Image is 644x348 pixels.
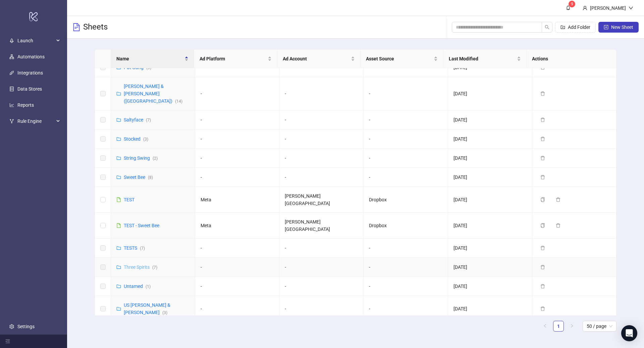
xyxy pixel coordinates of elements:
[527,50,610,68] th: Actions
[72,23,80,31] span: file-text
[540,321,550,332] button: left
[587,4,629,12] div: [PERSON_NAME]
[143,137,148,142] span: ( 3 )
[195,277,279,296] td: -
[364,168,448,187] td: -
[279,258,364,277] td: -
[583,6,587,10] span: user
[116,197,121,202] span: file
[111,50,194,68] th: Name
[124,155,158,161] a: String Swing(2)
[598,22,639,33] button: New Sheet
[364,77,448,110] td: -
[116,55,183,62] span: Name
[448,239,532,258] td: [DATE]
[556,223,560,228] span: delete
[560,25,565,30] span: folder-add
[17,54,45,59] a: Automations
[116,117,121,122] span: folder
[364,258,448,277] td: -
[449,55,516,62] span: Last Modified
[9,38,14,43] span: rocket
[448,149,532,168] td: [DATE]
[540,284,545,289] span: delete
[568,24,590,30] span: Add Folder
[152,265,157,270] span: ( 7 )
[553,321,563,331] a: 1
[5,339,10,344] span: menu-fold
[124,223,159,228] a: TEST - Sweet Bee
[566,5,571,10] span: bell
[364,296,448,322] td: -
[545,25,549,30] span: search
[124,302,170,315] a: US [PERSON_NAME] & [PERSON_NAME](3)
[195,213,279,239] td: Meta
[570,324,574,328] span: right
[604,25,608,30] span: plus-square
[116,223,121,228] span: file
[540,117,545,122] span: delete
[567,321,577,332] li: Next Page
[17,324,35,329] a: Settings
[571,2,573,6] span: 9
[555,22,596,33] button: Add Folder
[146,118,151,122] span: ( 7 )
[116,306,121,311] span: folder
[83,22,108,33] h3: Sheets
[283,55,350,62] span: Ad Account
[540,137,545,141] span: delete
[17,102,34,108] a: Reports
[540,265,545,269] span: delete
[124,284,151,289] a: Untamed(1)
[279,277,364,296] td: -
[279,130,364,149] td: -
[148,175,153,180] span: ( 8 )
[124,264,157,270] a: Three Spirits(7)
[195,130,279,149] td: -
[162,310,167,315] span: ( 3 )
[279,239,364,258] td: -
[124,117,151,122] a: Saltyface(7)
[279,168,364,187] td: -
[17,114,54,128] span: Rule Engine
[448,213,532,239] td: [DATE]
[448,110,532,130] td: [DATE]
[277,50,361,68] th: Ad Account
[567,321,577,332] button: right
[116,156,121,160] span: folder
[194,50,277,68] th: Ad Platform
[540,91,545,96] span: delete
[195,149,279,168] td: -
[364,277,448,296] td: -
[448,168,532,187] td: [DATE]
[124,84,182,104] a: [PERSON_NAME] & [PERSON_NAME] ([GEOGRAPHIC_DATA])(14)
[361,50,444,68] th: Asset Source
[146,284,151,289] span: ( 1 )
[540,306,545,311] span: delete
[116,284,121,289] span: folder
[448,277,532,296] td: [DATE]
[443,50,527,68] th: Last Modified
[195,239,279,258] td: -
[9,119,14,123] span: fork
[116,175,121,180] span: folder
[364,110,448,130] td: -
[116,265,121,269] span: folder
[200,55,266,62] span: Ad Platform
[279,187,364,213] td: [PERSON_NAME] [GEOGRAPHIC_DATA]
[366,55,433,62] span: Asset Source
[448,77,532,110] td: [DATE]
[621,325,637,341] div: Open Intercom Messenger
[279,149,364,168] td: -
[279,213,364,239] td: [PERSON_NAME] [GEOGRAPHIC_DATA]
[540,197,545,202] span: copy
[448,258,532,277] td: [DATE]
[364,149,448,168] td: -
[195,168,279,187] td: -
[448,296,532,322] td: [DATE]
[629,6,633,10] span: down
[195,110,279,130] td: -
[587,321,612,331] span: 50 / page
[583,321,616,332] div: Page Size
[17,70,43,76] a: Integrations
